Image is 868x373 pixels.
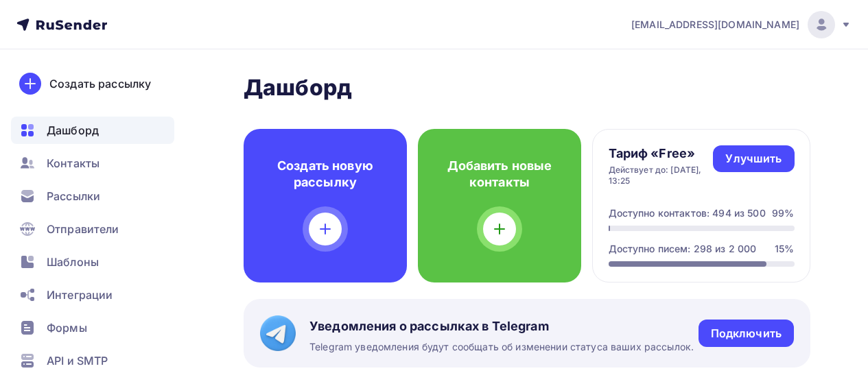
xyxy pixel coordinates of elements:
[775,242,794,256] div: 15%
[631,11,852,38] a: [EMAIL_ADDRESS][DOMAIN_NAME]
[11,149,174,177] a: Контакты
[440,158,559,191] h4: Добавить новые контакты
[47,320,87,336] span: Формы
[47,352,108,369] span: API и SMTP
[609,242,757,256] div: Доступно писем: 298 из 2 000
[631,18,799,32] span: [EMAIL_ADDRESS][DOMAIN_NAME]
[266,158,385,191] h4: Создать новую рассылку
[609,165,714,186] div: Действует до: [DATE], 13:25
[47,254,99,270] span: Шаблоны
[711,326,782,341] div: Подключить
[11,248,174,276] a: Шаблоны
[725,151,782,167] div: Улучшить
[244,74,810,101] h2: Дашборд
[49,75,151,92] div: Создать рассылку
[47,155,99,171] span: Контакты
[309,340,694,354] span: Telegram уведомления будут сообщать об изменении статуса ваших рассылок.
[47,287,113,303] span: Интеграции
[309,318,694,335] span: Уведомления о рассылках в Telegram
[609,206,766,220] div: Доступно контактов: 494 из 500
[11,215,174,243] a: Отправители
[609,145,714,162] h4: Тариф «Free»
[47,122,99,139] span: Дашборд
[47,188,100,204] span: Рассылки
[11,182,174,210] a: Рассылки
[47,221,119,237] span: Отправители
[772,206,794,220] div: 99%
[11,117,174,144] a: Дашборд
[11,314,174,341] a: Формы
